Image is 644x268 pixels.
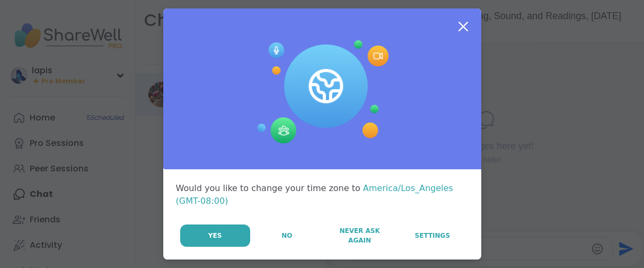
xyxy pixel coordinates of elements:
button: No [251,224,323,247]
span: Never Ask Again [329,226,390,245]
button: Never Ask Again [324,224,395,247]
span: Yes [208,231,222,240]
img: Session Experience [256,40,389,144]
span: Settings [415,231,451,240]
a: Settings [396,224,468,247]
span: America/Los_Angeles (GMT-08:00) [176,183,453,206]
div: Would you like to change your time zone to [176,182,469,208]
button: Yes [180,224,250,247]
span: No [281,231,292,240]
